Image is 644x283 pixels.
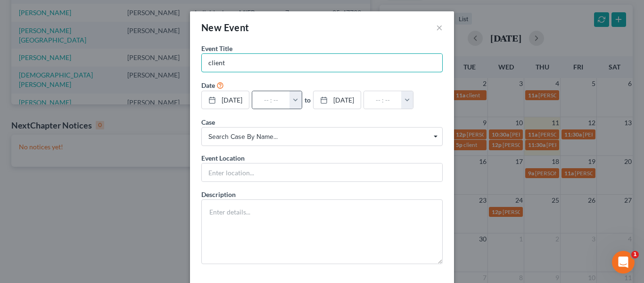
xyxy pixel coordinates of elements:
button: × [436,22,443,33]
span: Event Title [201,44,232,52]
label: to [305,95,311,105]
a: [DATE] [202,91,249,109]
span: Search case by name... [208,132,436,142]
span: 1 [631,251,639,258]
label: Description [201,189,236,199]
input: -- : -- [252,91,290,109]
input: Enter location... [202,163,442,181]
input: Enter event name... [202,54,442,72]
label: Date [201,80,215,90]
a: [DATE] [314,91,361,109]
span: New Event [201,22,249,33]
label: Case [201,117,215,127]
span: Select box activate [201,127,443,146]
input: -- : -- [364,91,402,109]
iframe: Intercom live chat [612,251,635,274]
label: Event Location [201,153,245,163]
